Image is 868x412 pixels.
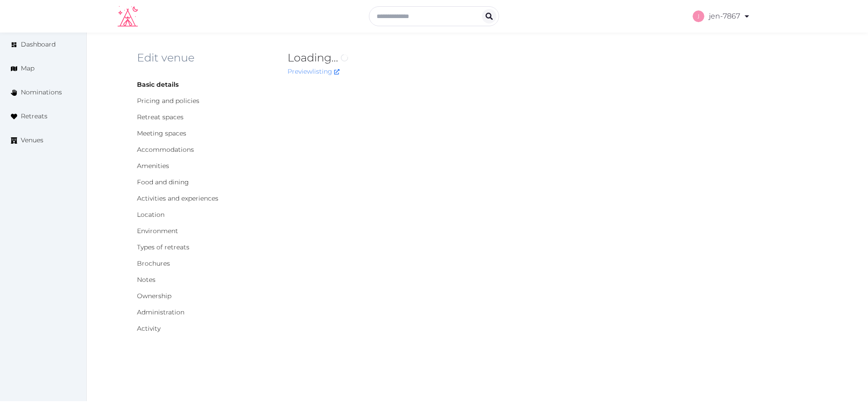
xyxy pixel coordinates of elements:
a: Basic details [137,80,179,89]
span: Venues [21,136,43,145]
a: Environment [137,227,178,235]
a: Ownership [137,292,171,300]
a: Administration [137,308,184,316]
a: Amenities [137,162,169,170]
a: Pricing and policies [137,97,199,105]
span: Dashboard [21,40,56,49]
span: Nominations [21,88,62,97]
a: Food and dining [137,178,189,186]
a: Accommodations [137,145,194,154]
a: Meeting spaces [137,129,186,137]
a: Location [137,211,165,219]
a: jen-7867 [693,4,750,29]
h2: Loading... [288,51,682,65]
a: Notes [137,276,156,284]
span: Retreats [21,112,47,121]
a: Types of retreats [137,243,189,251]
h2: Edit venue [137,51,273,65]
a: Brochures [137,259,170,267]
a: Activities and experiences [137,194,218,202]
span: Map [21,64,34,73]
a: Activity [137,324,160,332]
a: Preview listing [288,67,340,75]
a: Retreat spaces [137,113,184,121]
